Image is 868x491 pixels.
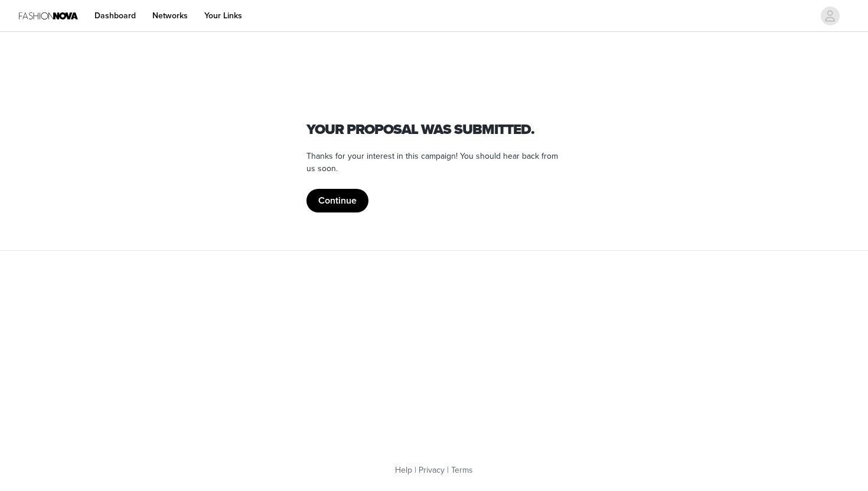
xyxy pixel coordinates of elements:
a: Terms [451,465,473,475]
p: Thanks for your interest in this campaign! You should hear back from us soon. [306,150,562,175]
button: Continue [306,189,368,212]
a: Networks [145,2,195,29]
a: Dashboard [87,2,143,29]
a: Privacy [419,465,445,475]
a: Help [395,465,412,475]
span: | [447,465,449,475]
a: Your Links [197,2,249,29]
img: Fashion Nova Logo [19,2,78,29]
span: | [415,465,416,475]
div: avatar [824,6,836,25]
h1: Your proposal was submitted. [306,119,562,140]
